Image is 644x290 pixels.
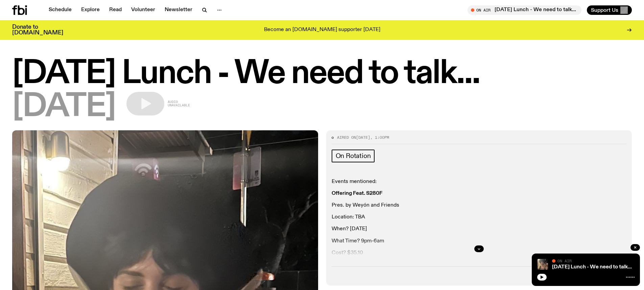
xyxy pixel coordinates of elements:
[591,7,618,13] span: Support Us
[12,24,63,36] h3: Donate to [DOMAIN_NAME]
[12,59,632,89] h1: [DATE] Lunch - We need to talk...
[336,152,371,160] span: On Rotation
[332,202,627,209] p: Pres. by Weyón and Friends
[468,5,581,15] button: On Air[DATE] Lunch - We need to talk...
[45,5,76,15] a: Schedule
[12,92,116,122] span: [DATE]
[332,226,627,232] p: When? [DATE]
[370,135,389,140] span: , 1:00pm
[332,179,627,185] p: Events mentioned:
[332,150,375,162] a: On Rotation
[332,214,627,220] p: Location: TBA
[557,259,572,263] span: On Air
[168,100,190,107] span: Audio unavailable
[552,264,632,270] a: [DATE] Lunch - We need to talk...
[587,5,632,15] button: Support Us
[337,135,356,140] span: Aired on
[356,135,370,140] span: [DATE]
[264,27,380,33] p: Become an [DOMAIN_NAME] supporter [DATE]
[77,5,104,15] a: Explore
[161,5,196,15] a: Newsletter
[332,191,382,196] strong: Offering Feat. S280F
[105,5,126,15] a: Read
[127,5,159,15] a: Volunteer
